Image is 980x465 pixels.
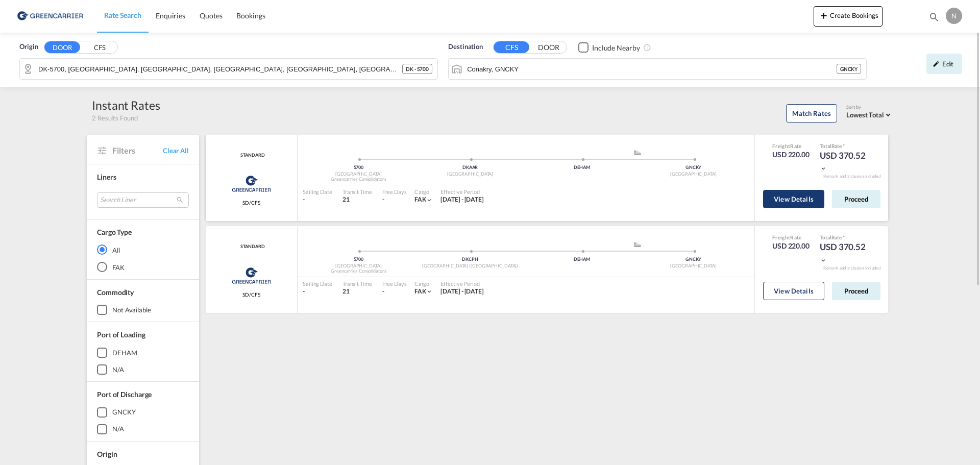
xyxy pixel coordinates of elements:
[763,190,824,208] button: View Details
[846,104,893,111] div: Sort by
[837,64,862,74] div: GNCKY
[643,43,651,52] md-icon: Unchecked: Ignores neighbouring ports when fetching rates.Checked : Includes neighbouring ports w...
[238,243,264,250] div: Contract / Rate Agreement / Tariff / Spot Pricing Reference Number: STANDARD
[832,190,880,208] button: Proceed
[238,152,264,159] span: STANDARD
[820,150,871,174] div: USD 370.52
[15,5,84,28] img: b0b18ec08afe11efb1d4932555f5f09d.png
[531,42,567,54] button: DOOR
[638,263,749,270] div: [GEOGRAPHIC_DATA]
[440,195,484,203] span: [DATE] - [DATE]
[112,424,124,433] div: N/A
[236,11,265,20] span: Bookings
[97,227,132,237] div: Cargo Type
[342,195,372,204] div: 21
[820,165,827,172] md-icon: icon-chevron-down
[303,287,332,296] div: -
[631,150,644,155] md-icon: assets/icons/custom/ship-fill.svg
[467,61,837,77] input: Search by Port
[97,424,189,434] md-checkbox: N/A
[494,41,529,53] button: CFS
[97,390,152,399] span: Port of Discharge
[440,287,484,295] span: [DATE] - [DATE]
[156,11,185,20] span: Enquiries
[163,146,189,155] span: Clear All
[820,241,871,265] div: USD 370.52
[426,288,433,295] md-icon: icon-chevron-down
[112,305,151,314] div: not available
[449,59,866,79] md-input-container: Conakry, GNCKY
[238,243,264,250] span: STANDARD
[97,262,189,272] md-radio-button: FAK
[44,41,80,53] button: DOOR
[19,42,38,52] span: Origin
[786,104,837,123] button: Match Rates
[946,8,962,24] div: N
[342,287,372,296] div: 21
[846,108,893,120] md-select: Select: Lowest Total
[414,171,526,178] div: [GEOGRAPHIC_DATA]
[414,195,426,203] span: FAK
[97,450,117,458] span: Origin
[342,280,372,287] div: Transit Time
[638,164,749,171] div: GNCKY
[112,145,163,156] span: Filters
[92,113,138,123] span: 2 Results Found
[772,234,810,241] div: Freight Rate
[406,65,429,72] span: DK - 5700
[242,199,260,206] span: SD/CFS
[816,265,888,271] div: Remark and Inclusion included
[820,142,871,150] div: Total Rate
[933,60,940,67] md-icon: icon-pencil
[440,280,484,287] div: Effective Period
[238,152,264,159] div: Contract / Rate Agreement / Tariff / Spot Pricing Reference Number: STANDARD
[97,407,189,418] md-checkbox: GNCKY
[426,197,433,204] md-icon: icon-chevron-down
[342,188,372,195] div: Transit Time
[772,150,810,160] div: USD 220.00
[638,171,749,178] div: [GEOGRAPHIC_DATA]
[763,282,824,300] button: View Details
[382,287,384,296] div: -
[97,244,189,255] md-radio-button: All
[814,6,883,27] button: icon-plus 400-fgCreate Bookings
[382,280,407,287] div: Free Days
[448,42,483,52] span: Destination
[414,188,433,195] div: Cargo
[631,242,644,247] md-icon: assets/icons/custom/ship-fill.svg
[354,164,364,170] span: 5700
[414,164,526,171] div: DKAAR
[242,291,260,298] span: SD/CFS
[97,173,116,181] span: Liners
[354,256,364,262] span: 5700
[820,257,827,264] md-icon: icon-chevron-down
[440,195,484,204] div: 01 Sep 2025 - 31 Oct 2025
[842,143,845,149] span: Subject to Remarks
[772,241,810,251] div: USD 220.00
[592,43,640,53] div: Include Nearby
[926,54,962,74] div: icon-pencilEdit
[112,365,124,374] div: N/A
[578,42,640,53] md-checkbox: Checkbox No Ink
[772,142,810,150] div: Freight Rate
[97,348,189,358] md-checkbox: DEHAM
[20,59,437,79] md-input-container: DK-5700, Bjerreby, Brændeskov, Bregninge, Drejoe, Egense, Fredens, Gudbjerg, Heldager, Hjortoe, L...
[440,287,484,296] div: 01 Sep 2025 - 31 Oct 2025
[414,280,433,287] div: Cargo
[816,174,888,179] div: Remark and Inclusion included
[526,164,638,171] div: DEHAM
[229,171,274,197] img: Greencarrier Consolidators
[832,282,880,300] button: Proceed
[97,330,145,339] span: Port of Loading
[303,188,332,195] div: Sailing Date
[303,280,332,287] div: Sailing Date
[303,176,414,183] div: Greencarrier Consolidators
[928,11,940,27] div: icon-magnify
[303,171,414,178] div: [GEOGRAPHIC_DATA]
[303,195,332,204] div: -
[82,42,117,54] button: CFS
[820,234,871,241] div: Total Rate
[928,11,940,22] md-icon: icon-magnify
[846,111,884,119] span: Lowest Total
[229,263,274,288] img: Greencarrier Consolidators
